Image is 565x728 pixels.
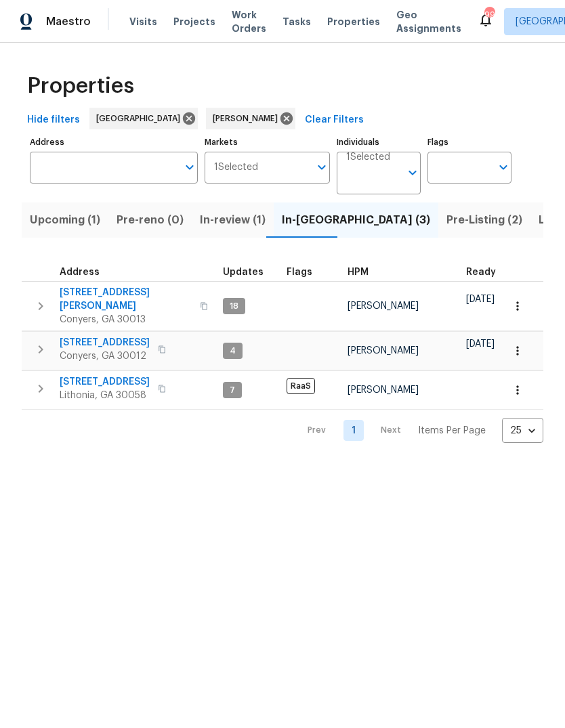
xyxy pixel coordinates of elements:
span: [PERSON_NAME] [213,112,283,125]
span: Flags [287,267,312,277]
span: [PERSON_NAME] [348,385,419,395]
span: RaaS [287,378,315,394]
div: [PERSON_NAME] [206,108,295,129]
button: Open [180,158,199,177]
span: Conyers, GA 30013 [60,313,192,326]
span: Tasks [282,17,311,26]
span: Properties [27,79,134,93]
span: Visits [129,15,157,28]
span: 18 [224,301,244,312]
span: [DATE] [466,295,495,304]
span: Projects [173,15,215,28]
button: Open [403,163,422,182]
span: 7 [224,385,240,396]
span: [PERSON_NAME] [348,301,419,311]
span: Conyers, GA 30012 [60,349,150,363]
span: Pre-reno (0) [117,211,184,230]
span: [STREET_ADDRESS][PERSON_NAME] [60,286,192,313]
label: Address [30,138,198,146]
span: [STREET_ADDRESS] [60,375,150,389]
span: Updates [223,267,264,277]
span: Hide filters [27,112,80,129]
span: 4 [224,345,241,357]
button: Clear Filters [299,108,369,133]
span: In-review (1) [200,211,266,230]
span: [STREET_ADDRESS] [60,336,150,349]
span: Work Orders [232,8,266,35]
nav: Pagination Navigation [295,418,543,443]
a: Goto page 1 [343,420,364,441]
span: 1 Selected [346,152,390,163]
p: Items Per Page [418,424,486,437]
span: In-[GEOGRAPHIC_DATA] (3) [282,211,430,230]
label: Individuals [337,138,421,146]
label: Flags [427,138,511,146]
span: Pre-Listing (2) [446,211,522,230]
div: 25 [502,413,543,448]
label: Markets [205,138,331,146]
div: [GEOGRAPHIC_DATA] [89,108,198,129]
span: Upcoming (1) [30,211,100,230]
button: Open [494,158,513,177]
button: Open [312,158,331,177]
span: Lithonia, GA 30058 [60,389,150,402]
span: [GEOGRAPHIC_DATA] [96,112,186,125]
span: Geo Assignments [396,8,461,35]
span: Address [60,267,100,277]
span: Ready [466,267,496,277]
span: HPM [348,267,369,277]
div: Earliest renovation start date (first business day after COE or Checkout) [466,267,508,277]
span: [DATE] [466,339,495,349]
span: Clear Filters [305,112,364,129]
span: 1 Selected [214,162,258,173]
span: [PERSON_NAME] [348,346,419,356]
span: Properties [327,15,380,28]
button: Hide filters [22,108,85,133]
span: Maestro [46,15,91,28]
div: 99 [484,8,494,22]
